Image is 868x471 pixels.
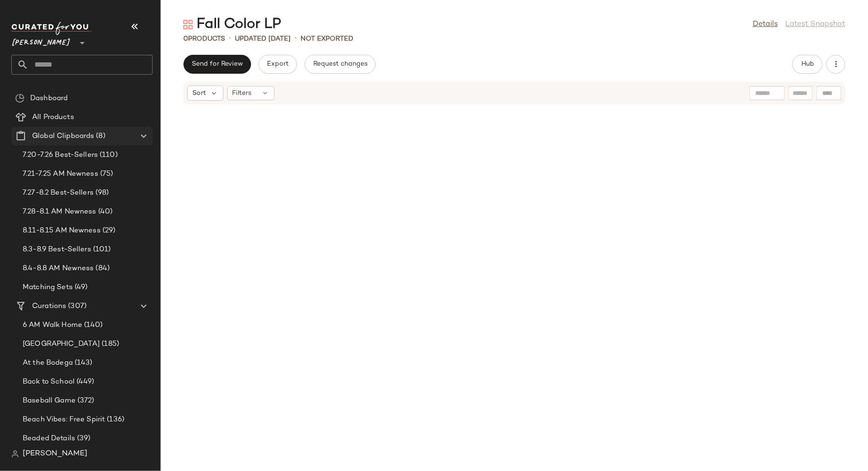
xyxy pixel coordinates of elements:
span: At the Bodega [23,358,73,368]
span: Hub [801,60,814,68]
span: [PERSON_NAME] [11,32,71,49]
span: (98) [94,188,109,198]
p: Not Exported [301,34,353,44]
span: (140) [82,320,103,331]
span: Curations [32,301,66,312]
span: Global Clipboards [32,131,94,142]
button: Hub [792,55,823,74]
span: (143) [73,358,93,368]
span: 6 AM Walk Home [23,320,82,331]
span: (84) [94,263,110,274]
div: Fall Color LP [183,15,281,34]
div: Products [183,34,225,44]
img: cfy_white_logo.C9jOOHJF.svg [11,22,92,35]
a: Details [753,19,778,30]
img: svg%3e [183,20,193,29]
button: Request changes [305,55,376,74]
span: (75) [98,169,113,180]
span: [GEOGRAPHIC_DATA] [23,339,100,350]
span: All Products [32,112,74,123]
span: (372) [76,395,95,406]
span: (49) [73,282,88,293]
span: 8.11-8.15 AM Newness [23,225,101,236]
p: updated [DATE] [235,34,291,44]
span: 0 [183,35,188,43]
span: Request changes [313,60,368,68]
span: [PERSON_NAME] [23,448,87,460]
span: 7.28-8.1 AM Newness [23,206,96,217]
span: (185) [100,339,119,350]
span: Send for Review [191,60,243,68]
span: (40) [96,206,113,217]
span: • [229,33,231,44]
img: svg%3e [11,450,19,458]
span: Beach Vibes: Free Spirit [23,414,105,425]
span: Matching Sets [23,282,73,293]
span: 7.21-7.25 AM Newness [23,169,98,180]
span: 8.4-8.8 AM Newness [23,263,94,274]
span: Sort [192,88,206,98]
span: Baseball Game [23,395,76,406]
span: Export [266,60,289,68]
span: (449) [75,377,95,387]
span: 7.27-8.2 Best-Sellers [23,188,94,198]
span: (29) [101,225,116,236]
span: 7.20-7.26 Best-Sellers [23,150,98,161]
span: Filters [232,88,252,98]
span: (39) [75,433,91,444]
span: (8) [94,131,105,142]
span: (307) [66,301,86,312]
span: • [294,33,297,44]
span: (110) [98,150,118,161]
span: 8.3-8.9 Best-Sellers [23,244,91,255]
span: Beaded Details [23,433,75,444]
span: Back to School [23,377,75,387]
button: Send for Review [183,55,251,74]
span: (101) [91,244,111,255]
img: svg%3e [15,94,25,103]
button: Export [258,55,297,74]
span: (136) [105,414,124,425]
span: Dashboard [30,93,68,104]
